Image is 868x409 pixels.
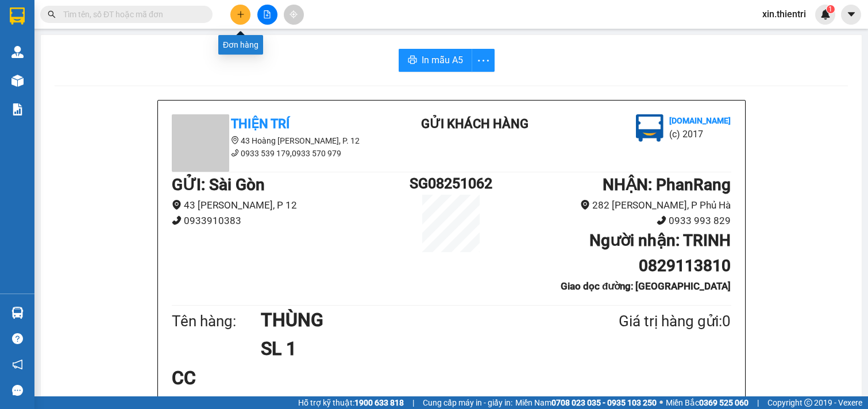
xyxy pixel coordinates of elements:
span: 1 [828,5,832,13]
h1: SL 1 [261,334,563,363]
button: plus [230,5,250,25]
li: 0933910383 [172,213,405,229]
span: ⚪️ [659,400,663,405]
span: copyright [804,399,812,407]
span: notification [12,359,23,370]
h1: THÙNG [261,306,563,334]
button: aim [284,5,304,25]
span: more [472,53,494,68]
img: logo.jpg [636,114,663,142]
strong: 0369 525 060 [699,398,749,407]
div: Tên hàng: [172,310,261,333]
li: 0933 539 179,0933 570 979 [172,147,379,160]
span: environment [231,136,239,144]
input: Tìm tên, số ĐT hoặc mã đơn [63,8,199,21]
img: warehouse-icon [11,46,24,58]
strong: 0708 023 035 - 0935 103 250 [551,398,657,407]
span: In mẫu A5 [422,53,463,67]
span: plus [237,10,245,18]
span: phone [657,215,666,225]
b: Người nhận : TRINH 0829113810 [589,231,731,275]
span: search [48,10,56,18]
span: Hỗ trợ kỹ thuật: [298,396,404,409]
div: Giá trị hàng gửi: 0 [563,310,731,333]
h1: SG08251062 [404,172,497,195]
span: aim [290,10,298,18]
img: logo-vxr [10,7,25,25]
b: NHẬN : PhanRang [603,175,731,194]
span: phone [231,149,239,157]
span: Cung cấp máy in - giấy in: [423,396,512,409]
span: caret-down [846,9,857,20]
span: xin.thientri [753,7,815,21]
img: icon-new-feature [820,9,831,20]
button: file-add [257,5,277,25]
li: 43 Hoàng [PERSON_NAME], P. 12 [172,134,379,147]
li: 0933 993 829 [498,213,731,229]
span: message [12,385,23,396]
li: 282 [PERSON_NAME], P Phủ Hà [498,198,731,213]
img: solution-icon [11,103,24,115]
img: warehouse-icon [11,75,24,87]
span: file-add [263,10,271,18]
span: Miền Bắc [666,396,749,409]
b: Gửi khách hàng [421,117,528,131]
span: environment [172,200,182,210]
span: environment [580,200,590,210]
button: caret-down [841,5,861,25]
img: warehouse-icon [11,307,24,319]
span: printer [408,55,417,66]
button: more [472,49,495,72]
sup: 1 [827,5,835,13]
span: | [757,396,759,409]
li: 43 [PERSON_NAME], P 12 [172,198,405,213]
li: (c) 2017 [669,127,731,141]
b: Thiện Trí [231,117,290,131]
strong: 1900 633 818 [354,398,404,407]
span: | [412,396,414,409]
div: CC [172,364,356,392]
span: question-circle [12,333,23,344]
b: Giao dọc đường: [GEOGRAPHIC_DATA] [561,280,731,292]
button: printerIn mẫu A5 [399,49,472,72]
span: Miền Nam [515,396,657,409]
span: phone [172,215,182,225]
b: [DOMAIN_NAME] [669,116,731,125]
b: GỬI : Sài Gòn [172,175,265,194]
